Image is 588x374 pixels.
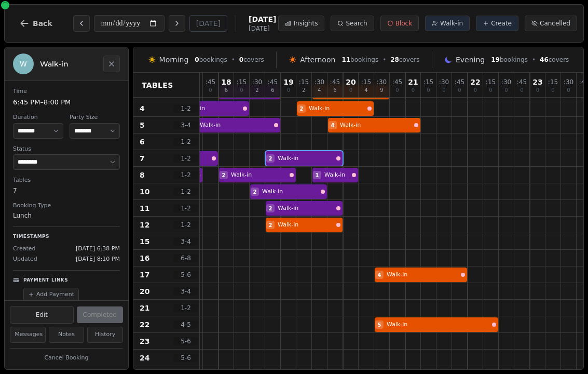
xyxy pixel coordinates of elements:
[423,79,433,85] span: : 15
[13,202,120,210] dt: Booking Type
[392,79,402,85] span: : 45
[173,304,198,312] span: 1 - 2
[346,19,367,28] span: Search
[231,171,288,180] span: Walk-in
[540,56,549,63] span: 46
[330,79,340,85] span: : 45
[140,186,149,197] span: 10
[387,271,459,279] span: Walk-in
[73,15,90,32] button: Previous day
[173,254,198,262] span: 6 - 8
[331,122,335,129] span: 4
[140,303,149,313] span: 21
[262,188,319,196] span: Walk-in
[548,79,558,85] span: : 15
[318,88,321,93] span: 4
[390,56,399,63] span: 28
[427,88,430,93] span: 0
[239,56,243,63] span: 0
[13,87,120,96] dt: Time
[189,15,227,32] button: [DATE]
[237,79,247,85] span: : 15
[76,255,120,264] span: [DATE] 8:10 PM
[532,56,536,64] span: •
[269,155,272,163] span: 2
[540,56,569,64] span: covers
[169,15,185,32] button: Next day
[491,56,500,63] span: 19
[13,255,37,264] span: Updated
[206,79,215,85] span: : 45
[278,154,334,163] span: Walk-in
[10,306,74,324] button: Edit
[33,20,52,27] span: Back
[249,24,276,33] span: [DATE]
[225,88,228,93] span: 6
[491,19,512,28] span: Create
[222,171,226,179] span: 2
[520,88,523,93] span: 0
[425,16,470,31] button: Walk-in
[13,186,120,195] dd: 7
[390,56,419,64] span: covers
[140,137,145,147] span: 6
[470,78,480,86] span: 22
[239,56,264,64] span: covers
[378,321,381,329] span: 5
[377,79,387,85] span: : 30
[200,121,272,130] span: Walk-in
[40,59,97,69] h2: Walk-in
[486,79,496,85] span: : 15
[302,88,305,93] span: 2
[184,104,241,113] span: Walk-in
[455,79,464,85] span: : 45
[173,237,198,246] span: 3 - 4
[395,88,399,93] span: 0
[253,188,257,196] span: 2
[23,277,68,284] p: Payment Links
[49,327,85,343] button: Notes
[13,54,34,74] div: W
[456,55,485,65] span: Evening
[173,138,198,146] span: 1 - 2
[10,352,123,365] button: Cancel Booking
[87,327,123,343] button: History
[173,271,198,279] span: 5 - 6
[11,11,61,36] button: Back
[269,221,272,229] span: 2
[76,245,120,253] span: [DATE] 6:38 PM
[395,19,412,28] span: Block
[517,79,527,85] span: : 45
[324,171,350,180] span: Walk-in
[380,16,419,31] button: Block
[378,271,381,279] span: 4
[271,88,274,93] span: 6
[293,19,318,28] span: Insights
[278,16,324,31] button: Insights
[476,16,518,31] button: Create
[501,79,511,85] span: : 30
[300,55,335,65] span: Afternoon
[173,171,198,179] span: 1 - 2
[255,88,258,93] span: 2
[474,88,477,93] span: 0
[283,78,293,86] span: 19
[173,221,198,229] span: 1 - 2
[252,79,262,85] span: : 30
[333,88,336,93] span: 6
[13,245,36,253] span: Created
[173,354,198,362] span: 5 - 6
[287,88,290,93] span: 0
[314,79,324,85] span: : 30
[300,105,304,113] span: 2
[159,55,189,65] span: Morning
[240,88,243,93] span: 0
[13,211,120,220] dd: Lunch
[299,79,309,85] span: : 15
[140,319,149,330] span: 22
[173,204,198,212] span: 1 - 2
[316,171,319,179] span: 1
[361,79,371,85] span: : 15
[412,88,415,93] span: 0
[195,56,199,63] span: 0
